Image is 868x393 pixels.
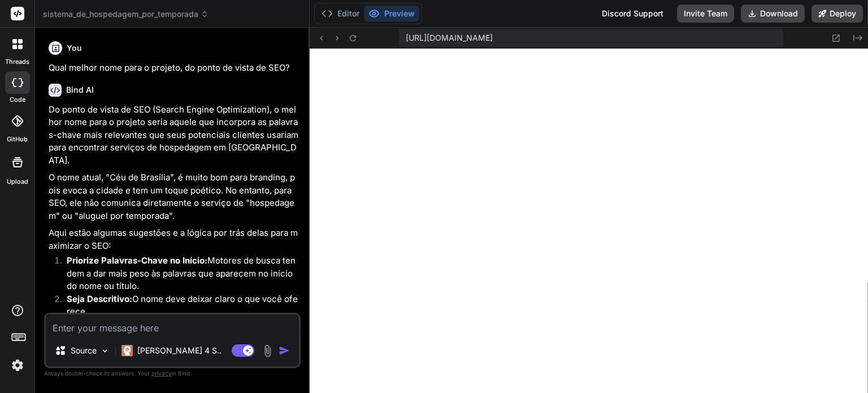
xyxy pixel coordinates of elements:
[8,356,27,375] img: settings
[49,227,298,252] p: Aqui estão algumas sugestões e a lógica por trás delas para maximizar o SEO:
[43,8,209,20] span: sistema_de_hospedagem_por_temporada
[49,171,298,222] p: O nome atual, "Céu de Brasília", é muito bom para branding, pois evoca a cidade e tem um toque po...
[121,345,133,356] img: Claude 4 Sonnet
[677,5,734,23] button: Invite Team
[100,346,110,356] img: Pick Models
[71,345,97,356] p: Source
[67,293,132,304] strong: Seja Descritivo:
[317,6,364,21] button: Editor
[66,84,94,96] h6: Bind AI
[151,370,172,377] span: privacy
[7,135,28,144] label: GitHub
[310,49,868,393] iframe: Preview
[595,5,670,23] div: Discord Support
[137,345,222,356] p: [PERSON_NAME] 4 S..
[5,57,29,67] label: threads
[67,254,298,293] p: Motores de busca tendem a dar mais peso às palavras que aparecem no início do nome ou título.
[49,62,298,75] p: Qual melhor nome para o projeto, do ponto de vista de SEO?
[67,42,82,54] h6: You
[10,95,25,105] label: code
[261,344,274,357] img: attachment
[279,345,290,356] img: icon
[741,5,805,23] button: Download
[67,255,207,266] strong: Priorize Palavras-Chave no Início:
[406,32,493,44] span: [URL][DOMAIN_NAME]
[44,368,301,379] p: Always double-check its answers. Your in Bind
[811,5,863,23] button: Deploy
[67,293,298,318] p: O nome deve deixar claro o que você oferece.
[49,103,298,167] p: Do ponto de vista de SEO (Search Engine Optimization), o melhor nome para o projeto seria aquele ...
[7,177,28,187] label: Upload
[364,6,419,21] button: Preview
